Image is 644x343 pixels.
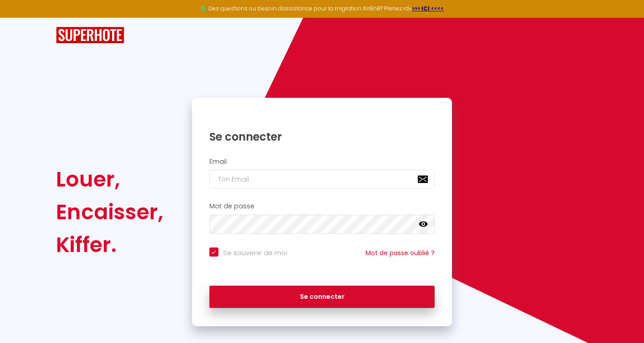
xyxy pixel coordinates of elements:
[209,158,435,166] h2: Email
[209,202,435,210] h2: Mot de passe
[56,27,124,44] img: SuperHote logo
[209,286,435,308] button: Se connecter
[365,248,435,257] a: Mot de passe oublié ?
[56,196,163,228] div: Encaisser,
[56,163,163,196] div: Louer,
[209,170,435,189] input: Ton Email
[56,228,163,261] div: Kiffer.
[209,130,435,144] h1: Se connecter
[412,5,444,12] a: >>> ICI <<<<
